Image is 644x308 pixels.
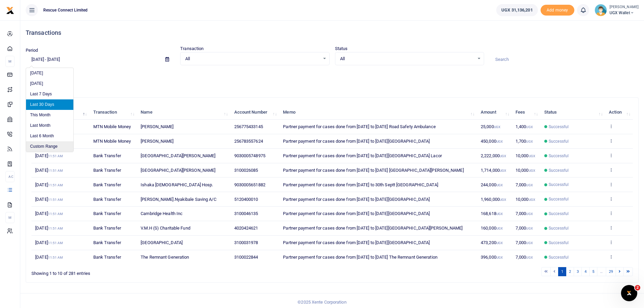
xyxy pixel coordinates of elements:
[526,212,532,216] small: UGX
[137,105,230,120] th: Name: activate to sort column ascending
[549,240,569,246] span: Successful
[48,227,63,230] small: 11:51 AM
[529,198,535,202] small: UGX
[526,125,532,129] small: UGX
[340,55,474,62] span: All
[635,285,640,290] span: 2
[494,4,540,16] li: Wallet ballance
[5,171,15,182] li: Ac
[541,5,574,16] li: Toup your wallet
[516,226,533,231] span: 7,000
[529,169,535,172] small: UGX
[549,211,569,217] span: Successful
[610,4,639,10] small: [PERSON_NAME]
[566,267,574,276] a: 2
[93,255,121,260] span: Bank Transfer
[26,110,73,120] li: This Month
[595,4,639,16] a: profile-user [PERSON_NAME] UGX Wallet
[26,54,160,65] input: select period
[283,182,438,187] span: Partner payment for cases done from [DATE] to 30th Septt [GEOGRAPHIC_DATA]
[35,226,63,231] span: [DATE]
[496,256,503,259] small: UGX
[141,211,183,216] span: Cambridge Health Inc
[234,255,258,260] span: 3100022844
[93,197,121,202] span: Bank Transfer
[6,7,14,13] a: logo-small logo-large logo-large
[283,211,430,216] span: Partner payment for cases done from [DATE] to [DATE][GEOGRAPHIC_DATA]
[500,154,506,158] small: UGX
[35,211,63,216] span: [DATE]
[516,197,535,202] span: 10,000
[526,241,532,245] small: UGX
[234,139,263,144] span: 256783557624
[516,182,533,187] span: 7,000
[89,105,137,120] th: Transaction: activate to sort column ascending
[549,225,569,231] span: Successful
[93,124,131,129] span: MTN Mobile Money
[481,197,506,202] span: 1,960,000
[481,168,506,173] span: 1,714,000
[477,105,512,120] th: Amount: activate to sort column ascending
[48,212,63,216] small: 11:51 AM
[496,227,503,230] small: UGX
[26,120,73,131] li: Last Month
[501,7,532,14] span: UGX 31,136,201
[516,153,535,158] span: 10,000
[234,211,258,216] span: 3100046135
[5,212,15,223] li: M
[48,169,63,172] small: 11:51 AM
[541,7,574,12] a: Add money
[48,183,63,187] small: 11:51 AM
[606,267,616,276] a: 29
[93,226,121,231] span: Bank Transfer
[500,169,506,172] small: UGX
[279,105,477,120] th: Memo: activate to sort column ascending
[35,197,63,202] span: [DATE]
[26,141,73,152] li: Custom Range
[549,167,569,173] span: Successful
[234,153,265,158] span: 9030005748975
[481,182,503,187] span: 244,000
[230,105,279,120] th: Account Number: activate to sort column ascending
[6,6,14,15] img: logo-small
[496,4,538,16] a: UGX 31,136,201
[526,256,532,259] small: UGX
[549,138,569,144] span: Successful
[283,240,430,245] span: Partner payment for cases done from [DATE] to [DATE][GEOGRAPHIC_DATA]
[481,124,500,129] span: 25,000
[526,183,532,187] small: UGX
[549,196,569,202] span: Successful
[26,29,639,37] h4: Transactions
[26,89,73,99] li: Last 7 Days
[141,226,190,231] span: V.M.H (S) Charitable Fund
[35,153,63,158] span: [DATE]
[5,56,15,67] li: M
[141,124,173,129] span: [PERSON_NAME]
[496,212,503,216] small: UGX
[574,267,582,276] a: 3
[48,241,63,245] small: 11:51 AM
[26,73,639,80] p: Download
[558,267,566,276] a: 1
[93,211,121,216] span: Bank Transfer
[141,240,183,245] span: [GEOGRAPHIC_DATA]
[610,10,639,16] span: UGX Wallet
[26,47,38,54] label: Period
[283,139,430,144] span: Partner payment for cases done from [DATE] to [DATE][GEOGRAPHIC_DATA]
[621,285,637,301] iframe: Intercom live chat
[48,154,63,158] small: 11:51 AM
[516,255,533,260] span: 7,000
[234,226,258,231] span: 4020424621
[516,240,533,245] span: 7,000
[93,139,131,144] span: MTN Mobile Money
[31,266,279,277] div: Showing 1 to 10 of 281 entries
[35,240,63,245] span: [DATE]
[595,4,607,16] img: profile-user
[605,105,633,120] th: Action: activate to sort column ascending
[283,197,430,202] span: Partner payment for cases done from [DATE] to [DATE][GEOGRAPHIC_DATA]
[48,256,63,259] small: 11:51 AM
[549,153,569,159] span: Successful
[283,124,435,129] span: Partner payment for cases done from [DATE] to [DATE] Road Safety Ambulance
[141,197,216,202] span: [PERSON_NAME].Nyakibale Saving A/C
[35,168,63,173] span: [DATE]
